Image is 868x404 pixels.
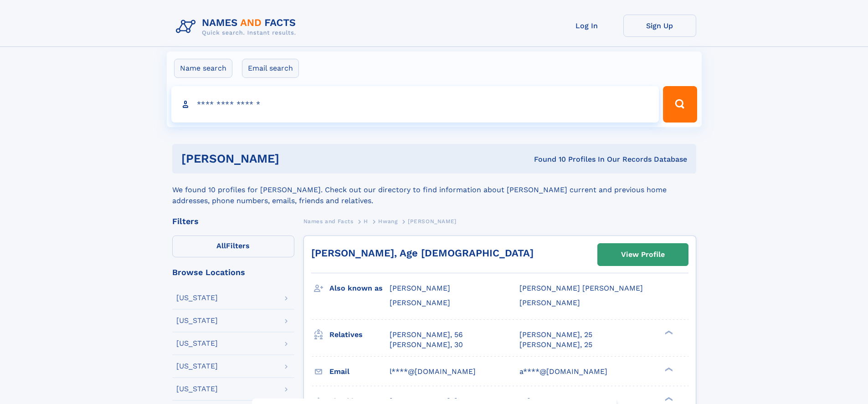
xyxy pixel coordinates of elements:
input: search input [171,86,659,123]
div: [US_STATE] [176,294,218,302]
h3: Also known as [329,281,390,296]
span: All [216,241,226,250]
a: [PERSON_NAME], 56 [390,330,463,340]
a: Sign Up [623,15,696,37]
a: View Profile [598,244,688,266]
a: Hwang [378,215,397,227]
h3: Email [329,364,390,379]
span: [PERSON_NAME] [408,218,457,225]
a: [PERSON_NAME], 25 [519,330,592,340]
div: Found 10 Profiles In Our Records Database [406,154,687,164]
span: H [364,218,368,225]
div: [US_STATE] [176,385,218,393]
label: Name search [174,59,232,78]
img: Logo Names and Facts [172,15,303,39]
div: View Profile [621,244,665,265]
span: [PERSON_NAME] [390,298,450,307]
span: Hwang [378,218,397,225]
label: Email search [242,59,299,78]
button: Search Button [663,86,697,123]
div: ❯ [663,329,673,335]
div: [US_STATE] [176,340,218,347]
div: ❯ [663,396,673,402]
span: [PERSON_NAME] [PERSON_NAME] [519,284,643,292]
a: H [364,215,368,227]
span: [PERSON_NAME] [390,284,450,292]
label: Filters [172,235,294,257]
a: [PERSON_NAME], 25 [519,340,592,350]
div: Browse Locations [172,268,294,276]
a: [PERSON_NAME], Age [DEMOGRAPHIC_DATA] [311,247,534,259]
a: Log In [550,15,623,37]
h1: [PERSON_NAME] [181,153,407,164]
h3: Relatives [329,327,390,343]
div: [US_STATE] [176,363,218,370]
div: We found 10 profiles for [PERSON_NAME]. Check out our directory to find information about [PERSON... [172,174,696,206]
div: Filters [172,217,294,225]
a: [PERSON_NAME], 30 [390,340,463,350]
span: [PERSON_NAME] [519,298,580,307]
a: Names and Facts [303,215,354,227]
div: [US_STATE] [176,317,218,324]
div: ❯ [663,366,673,372]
